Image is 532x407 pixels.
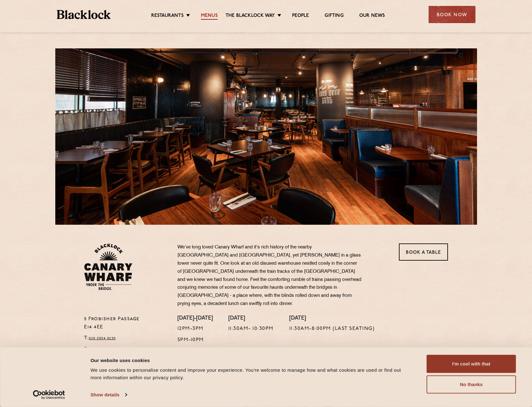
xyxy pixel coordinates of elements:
button: No thanks [427,375,516,394]
p: We’ve long loved Canary Wharf and it's rich history of the nearby [GEOGRAPHIC_DATA] and [GEOGRAPH... [177,243,362,308]
a: Book a Table [399,243,448,261]
h4: [DATE] [228,315,274,322]
img: BL_Textured_Logo-footer-cropped.svg [57,10,111,19]
a: Gifting [325,13,343,20]
p: E: [84,346,168,354]
p: 12pm-3pm [177,325,213,333]
a: Usercentrics Cookiebot - opens in a new window [22,390,76,400]
p: 11:30am-8:00pm (Last Seating) [289,325,375,333]
a: Restaurants [151,13,184,20]
div: Our website uses cookies [91,356,413,364]
p: 5pm-10pm [177,336,213,344]
p: 5 Frobisher Passage E14 4EE [84,315,168,331]
img: BL_CW_Logo_Website.svg [84,243,132,290]
button: I'm cool with that [427,355,516,373]
p: 11:30am- 10:30pm [228,325,274,333]
a: People [292,13,309,20]
a: The Blacklock Way [226,13,275,20]
a: 020 3034 0230 [89,336,116,340]
a: Our News [359,13,385,20]
p: T: [84,334,168,342]
h4: [DATE]-[DATE] [177,315,213,322]
h4: [DATE] [289,315,375,322]
div: Book Now [429,6,475,23]
div: We use cookies to personalise content and improve your experience. You're welcome to manage how a... [91,366,413,381]
a: Show details [91,390,127,400]
a: Menus [201,13,218,20]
